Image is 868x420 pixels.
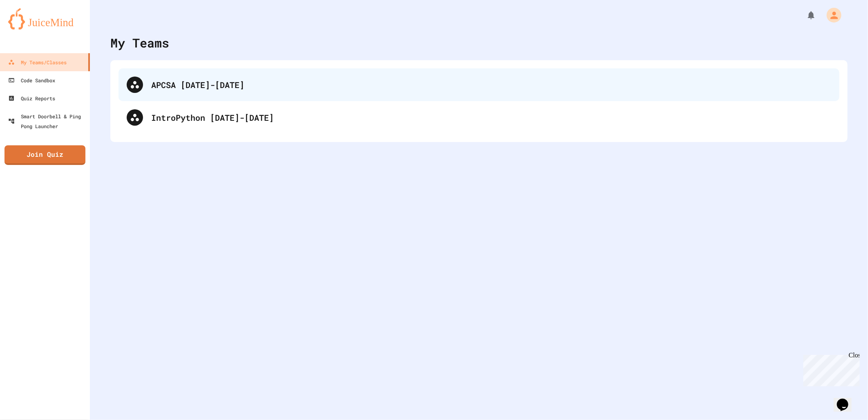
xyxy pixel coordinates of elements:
[119,68,839,101] div: APCSA [DATE]-[DATE]
[119,101,839,134] div: IntroPython [DATE]-[DATE]
[151,79,831,91] div: APCSA [DATE]-[DATE]
[3,3,56,52] div: Chat with us now!Close
[151,111,831,124] div: IntroPython [DATE]-[DATE]
[800,352,860,386] iframe: chat widget
[8,93,55,103] div: Quiz Reports
[8,111,87,131] div: Smart Doorbell & Ping Pong Launcher
[791,8,818,22] div: My Notifications
[8,75,55,85] div: Code Sandbox
[8,8,82,29] img: logo-orange.svg
[4,145,85,165] a: Join Quiz
[834,387,860,412] iframe: chat widget
[110,34,169,52] div: My Teams
[8,57,67,67] div: My Teams/Classes
[818,6,843,25] div: My Account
